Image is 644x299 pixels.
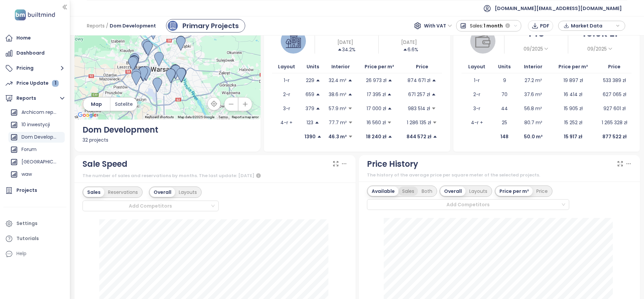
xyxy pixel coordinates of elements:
div: 10 inwestycji [8,120,65,130]
td: 2-r [272,87,301,101]
td: 3-r [462,101,492,116]
span: caret-up [431,92,436,97]
th: Interior [325,60,357,73]
th: Interior [517,60,549,73]
p: 671 257 zł [408,91,430,98]
div: Forum [8,144,65,155]
p: 56.8 m² [524,105,542,112]
th: Layout [272,60,301,73]
th: Layout [462,60,492,73]
p: 148 [500,133,508,140]
div: Price History [367,158,418,170]
p: 37.6 m² [524,91,542,98]
div: Help [3,247,66,260]
span: With VAT [424,21,452,31]
div: Both [418,186,436,196]
div: Tutorials [16,234,39,243]
p: 46.3 m² [328,133,347,140]
img: house [286,33,301,49]
span: Market Data [571,21,614,31]
span: [DATE] [401,39,417,46]
td: 3-r [272,101,301,116]
button: Sales:1 month [456,20,522,31]
p: 70 [501,91,507,98]
div: 32 projects [83,136,253,144]
div: Price per m² [496,186,533,196]
div: Dom Development [8,132,65,143]
button: PDF [528,20,553,31]
button: Pricing [3,62,66,75]
div: 1 [52,80,59,87]
span: [DATE] [337,39,353,46]
div: waw [8,169,65,180]
td: 2-r [462,87,492,101]
div: Archicom report [21,108,56,117]
p: 123 [307,119,313,126]
th: Units [492,60,517,73]
a: Home [3,31,66,45]
div: 34.2% [337,46,356,53]
th: Units [301,60,325,73]
div: waw [21,170,32,178]
div: Projects [16,186,37,195]
span: caret-down [348,134,353,139]
div: Sale Speed [83,158,127,170]
td: 4-r + [462,116,492,130]
p: 983 514 zł [408,105,430,112]
span: caret-down [432,120,437,125]
a: Report a map error [232,115,259,119]
p: 627 065 zł [603,91,626,98]
div: Sales [84,188,104,197]
p: 17 000 zł [367,105,386,112]
span: caret-up [348,78,353,83]
span: caret-up [317,134,322,139]
button: Map [83,97,110,111]
span: Sales: [470,20,483,32]
span: caret-up [387,92,392,97]
div: Reservations [104,188,142,197]
p: 1 265 328 zł [602,119,627,126]
span: caret-up [433,134,437,139]
div: Price Update [16,79,59,87]
p: 1390 [305,133,316,140]
span: caret-up [315,120,319,125]
span: caret-up [403,47,408,52]
span: 1 month [484,20,503,32]
div: The history of the average price per square meter of the selected projects. [367,172,632,178]
span: Map data ©2025 Google [178,115,214,119]
p: 38.6 m² [329,91,346,98]
span: caret-up [316,106,320,111]
span: caret-up [316,78,320,83]
p: 17 395 zł [367,91,386,98]
img: Google [76,111,98,120]
span: 09/2025 [587,45,607,53]
a: Open this area in Google Maps (opens a new window) [76,111,98,120]
div: Archicom report [8,107,65,118]
a: Price Update 1 [3,77,66,90]
td: 1-r [462,73,492,87]
div: Sales [398,186,418,196]
p: 15 252 zł [564,119,582,126]
p: 26 973 zł [366,77,386,84]
p: 379 [306,105,314,112]
span: caret-up [388,78,392,83]
span: caret-up [316,92,320,97]
p: 9 [503,77,506,84]
span: caret-up [337,47,342,52]
button: Keyboard shortcuts [145,115,174,120]
div: Settings [16,219,38,228]
p: 659 [306,91,314,98]
span: caret-up [387,106,392,111]
div: Price [533,186,551,196]
p: 16 414 zł [564,91,582,98]
span: caret-down [387,120,392,125]
p: 533 389 zł [603,77,626,84]
th: Price [597,60,632,73]
div: Layouts [466,186,491,196]
p: 877 522 zł [602,133,627,140]
th: Price per m² [549,60,597,73]
div: Available [368,186,398,196]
